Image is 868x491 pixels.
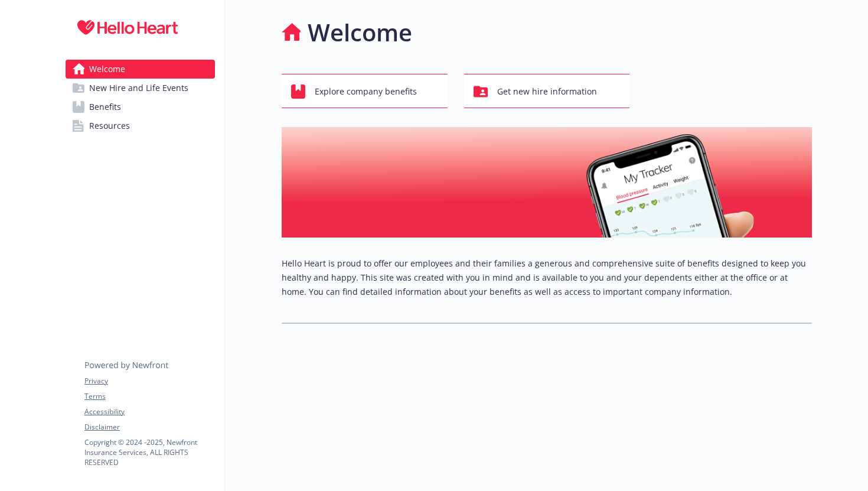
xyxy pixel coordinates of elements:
[282,74,448,108] button: Explore company benefits
[84,422,214,433] a: Disclaimer
[89,97,121,116] span: Benefits
[66,79,215,97] a: New Hire and Life Events
[282,127,812,238] img: overview page banner
[84,407,214,417] a: Accessibility
[308,15,412,50] h1: Welcome
[89,60,125,79] span: Welcome
[315,80,417,103] span: Explore company benefits
[464,74,630,108] button: Get new hire information
[89,79,188,97] span: New Hire and Life Events
[84,391,214,402] a: Terms
[84,437,214,467] p: Copyright © 2024 - 2025 , Newfront Insurance Services, ALL RIGHTS RESERVED
[66,60,215,79] a: Welcome
[66,97,215,116] a: Benefits
[89,116,130,135] span: Resources
[84,376,214,386] a: Privacy
[282,256,812,299] p: Hello Heart is proud to offer our employees and their families a generous and comprehensive suite...
[66,116,215,135] a: Resources
[497,80,597,103] span: Get new hire information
